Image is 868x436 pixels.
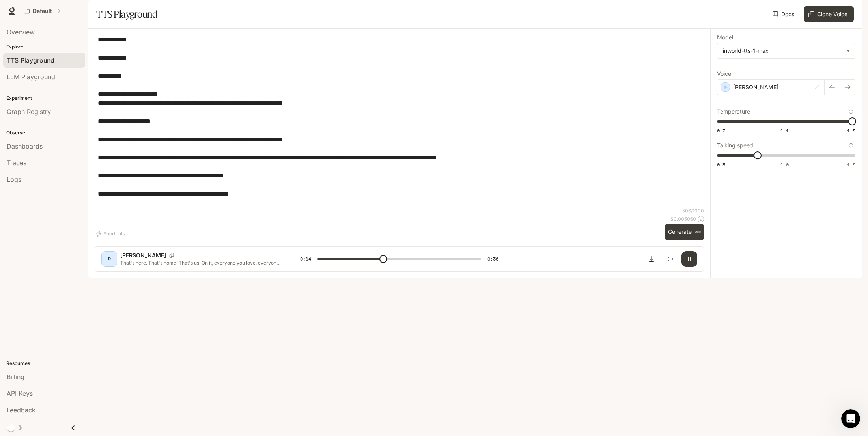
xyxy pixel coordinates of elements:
p: [PERSON_NAME] [120,252,166,259]
h1: TTS Playground [96,6,157,22]
p: Temperature [717,109,750,114]
span: 0:14 [300,255,311,263]
p: Voice [717,71,731,76]
button: Clone Voice [804,6,854,22]
p: That's here. That's home. That's us. On it, everyone you love, everyone you know, everyone you ev... [120,259,281,266]
button: Reset to default [847,141,855,150]
p: Default [33,8,52,15]
button: Reset to default [847,107,855,116]
button: Download audio [644,251,659,267]
span: 0.7 [717,127,725,134]
button: All workspaces [21,3,64,19]
button: Shortcuts [95,227,128,240]
a: Docs [771,6,797,22]
iframe: Intercom live chat [841,409,860,428]
p: Talking speed [717,143,753,148]
p: $ 0.005060 [670,216,696,222]
div: inworld-tts-1-max [717,43,855,58]
button: Copy Voice ID [166,253,177,258]
span: 0:36 [487,255,498,263]
p: Model [717,35,733,40]
span: 1.0 [780,161,789,168]
p: 506 / 1000 [682,207,704,214]
div: D [103,253,116,265]
span: 0.5 [717,161,725,168]
span: 1.5 [847,161,855,168]
p: [PERSON_NAME] [733,83,778,91]
button: Generate⌘⏎ [665,224,704,240]
span: 1.1 [780,127,789,134]
span: 1.5 [847,127,855,134]
button: Inspect [663,251,678,267]
p: ⌘⏎ [695,230,701,235]
div: inworld-tts-1-max [723,47,842,55]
